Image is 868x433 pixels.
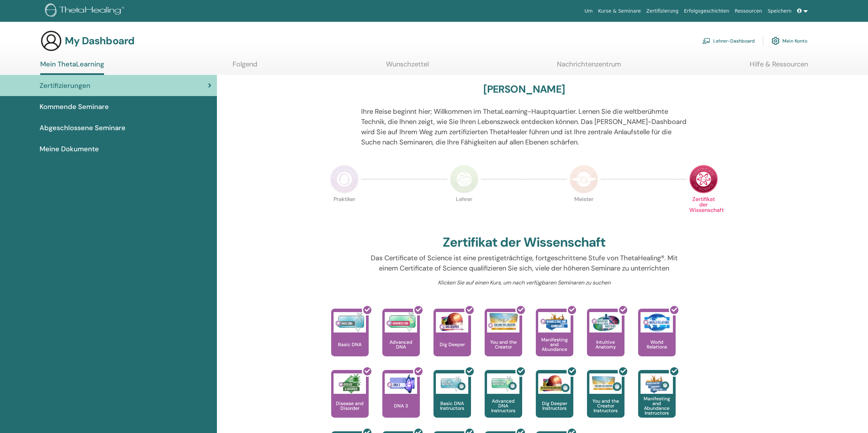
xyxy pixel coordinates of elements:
a: Wunschzettel [386,60,429,73]
span: Zertifizierungen [40,80,90,91]
h3: [PERSON_NAME] [483,83,565,95]
img: Master [570,165,598,194]
a: Kurse & Seminare [595,5,644,17]
p: Ihre Reise beginnt hier; Willkommen im ThetaLearning-Hauptquartier. Lernen Sie die weltberühmte T... [361,106,687,147]
p: Zertifikat der Wissenschaft [689,197,718,225]
img: Instructor [450,165,479,194]
img: Dig Deeper [436,312,468,333]
img: Manifesting and Abundance [538,312,571,333]
a: Folgend [233,60,258,73]
img: Practitioner [330,165,359,194]
img: Advanced DNA [385,312,417,333]
p: Advanced DNA [382,340,420,349]
img: World Relations [641,312,673,333]
a: You and the Creator Instructors You and the Creator Instructors [587,370,624,431]
img: Advanced DNA Instructors [487,373,519,394]
img: cog.svg [771,35,780,47]
p: Klicken Sie auf einen Kurs, um nach verfügbaren Seminaren zu suchen [361,279,687,287]
img: Basic DNA Instructors [436,373,468,394]
p: Manifesting and Abundance [536,337,573,352]
a: Basic DNA Instructors Basic DNA Instructors [433,370,471,431]
a: You and the Creator You and the Creator [485,309,522,370]
img: logo.png [45,3,127,19]
a: Nachrichtenzentrum [557,60,621,73]
a: Disease and Disorder Disease and Disorder [331,370,369,431]
span: Meine Dokumente [40,144,99,154]
img: Intuitive Anatomy [589,312,622,333]
img: chalkboard-teacher.svg [702,38,710,44]
img: Manifesting and Abundance Instructors [641,373,673,394]
a: Dig Deeper Instructors Dig Deeper Instructors [536,370,573,431]
img: You and the Creator Instructors [589,373,622,394]
p: Dig Deeper [437,342,468,347]
span: Abgeschlossene Seminare [40,123,126,133]
p: Manifesting and Abundance Instructors [638,396,676,415]
p: Lehrer [450,197,479,225]
p: Das Certificate of Science ist eine prestigeträchtige, fortgeschrittene Stufe von ThetaHealing®. ... [361,253,687,273]
img: DNA 3 [385,373,417,394]
p: Dig Deeper Instructors [536,401,573,411]
a: Intuitive Anatomy Intuitive Anatomy [587,309,624,370]
a: Lehrer-Dashboard [702,33,755,48]
a: Mein ThetaLearning [40,60,104,75]
span: Kommende Seminare [40,102,109,112]
a: Um [582,5,595,17]
a: Manifesting and Abundance Manifesting and Abundance [536,309,573,370]
p: Meister [570,197,598,225]
img: Dig Deeper Instructors [538,373,571,394]
a: Hilfe & Ressourcen [750,60,808,73]
a: Advanced DNA Advanced DNA [382,309,420,370]
a: Manifesting and Abundance Instructors Manifesting and Abundance Instructors [638,370,676,431]
h2: Zertifikat der Wissenschaft [443,235,606,250]
h3: My Dashboard [65,35,134,47]
a: Speichern [765,5,794,17]
img: Basic DNA [334,312,366,333]
a: Ressourcen [732,5,765,17]
p: You and the Creator [485,340,522,349]
p: You and the Creator Instructors [587,399,624,413]
a: Mein Konto [771,33,807,48]
a: DNA 3 DNA 3 [382,370,420,431]
a: Advanced DNA Instructors Advanced DNA Instructors [485,370,522,431]
a: Zertifizierung [644,5,681,17]
img: generic-user-icon.jpg [40,30,62,52]
a: Basic DNA Basic DNA [331,309,369,370]
p: Advanced DNA Instructors [485,399,522,413]
a: World Relations World Relations [638,309,676,370]
a: Dig Deeper Dig Deeper [433,309,471,370]
img: Certificate of Science [689,165,718,194]
p: Basic DNA Instructors [433,401,471,411]
img: Disease and Disorder [334,373,366,394]
p: World Relations [638,340,676,349]
a: Erfolgsgeschichten [681,5,732,17]
p: Disease and Disorder [331,401,369,411]
p: Praktiker [330,197,359,225]
p: Intuitive Anatomy [587,340,624,349]
img: You and the Creator [487,312,519,331]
